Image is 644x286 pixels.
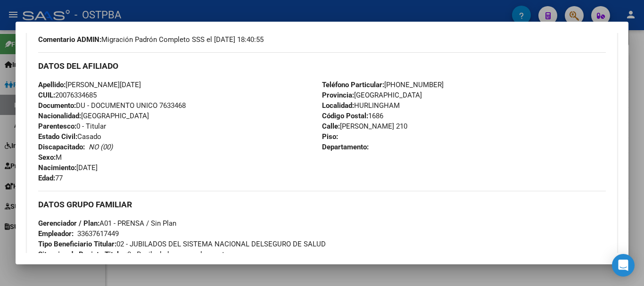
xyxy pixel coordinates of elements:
[322,81,444,89] span: [PHONE_NUMBER]
[38,132,77,141] strong: Estado Civil:
[38,34,264,45] span: Migración Padrón Completo SSS el [DATE] 18:40:55
[38,91,97,99] span: 20076334685
[38,132,101,141] span: Casado
[322,91,354,99] strong: Provincia:
[38,153,62,162] span: M
[38,163,76,172] strong: Nacimiento:
[38,240,326,248] span: 02 - JUBILADOS DEL SISTEMA NACIONAL DELSEGURO DE SALUD
[77,229,119,239] div: 33637617449
[322,132,338,141] strong: Piso:
[38,163,98,172] span: [DATE]
[38,174,63,182] span: 77
[322,143,369,151] strong: Departamento:
[322,91,422,99] span: [GEOGRAPHIC_DATA]
[322,122,340,131] strong: Calle:
[38,112,149,120] span: [GEOGRAPHIC_DATA]
[38,229,74,238] strong: Empleador:
[38,174,55,182] strong: Edad:
[322,122,407,131] span: [PERSON_NAME] 210
[38,122,76,131] strong: Parentesco:
[38,250,127,259] strong: Situacion de Revista Titular:
[38,219,176,228] span: A01 - PRENSA / Sin Plan
[322,101,354,110] strong: Localidad:
[38,101,76,110] strong: Documento:
[38,61,606,71] h3: DATOS DEL AFILIADO
[38,143,85,151] strong: Discapacitado:
[38,219,99,228] strong: Gerenciador / Plan:
[322,81,384,89] strong: Teléfono Particular:
[38,112,81,120] strong: Nacionalidad:
[38,81,141,89] span: [PERSON_NAME][DATE]
[38,101,186,110] span: DU - DOCUMENTO UNICO 7633468
[38,35,101,44] strong: Comentario ADMIN:
[322,101,400,110] span: HURLINGHAM
[89,143,113,151] i: NO (00)
[612,254,635,277] div: Open Intercom Messenger
[322,112,368,120] strong: Código Postal:
[38,81,66,89] strong: Apellido:
[38,153,56,162] strong: Sexo:
[38,250,228,259] span: 0 - Recibe haberes regularmente
[38,240,116,248] strong: Tipo Beneficiario Titular:
[38,91,55,99] strong: CUIL:
[38,122,106,131] span: 0 - Titular
[322,112,383,120] span: 1686
[38,199,606,210] h3: DATOS GRUPO FAMILIAR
